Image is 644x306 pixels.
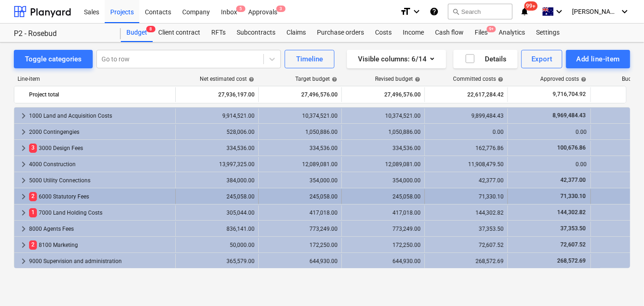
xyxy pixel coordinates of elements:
span: 72,607.52 [560,241,587,248]
div: 644,930.00 [346,258,421,264]
div: 305,044.00 [179,210,255,216]
div: 0.00 [512,161,587,168]
button: Toggle categories [14,50,93,68]
span: 3 [29,144,37,152]
span: 37,353.50 [560,225,587,232]
div: Cash flow [429,24,469,42]
div: 7000 Land Holding Costs [29,205,172,220]
a: Income [397,24,429,42]
div: 22,617,284.42 [429,87,504,102]
a: Client contract [153,24,206,42]
span: 99+ [525,1,538,11]
div: Net estimated cost [200,76,254,82]
div: 417,018.00 [262,210,338,216]
span: keyboard_arrow_right [18,143,29,154]
i: keyboard_arrow_down [411,6,422,17]
span: 268,572.69 [556,258,587,264]
a: Files9+ [469,24,493,42]
div: 0.00 [512,129,587,135]
span: 8,969,484.43 [552,112,587,119]
i: format_size [400,6,411,17]
div: Budget [121,24,153,42]
div: 5000 Utility Connections [29,173,172,188]
div: Revised budget [375,76,420,82]
button: Details [453,50,518,68]
div: 50,000.00 [179,242,255,248]
div: Approved costs [540,76,586,82]
div: 773,249.00 [262,226,338,232]
a: RFTs [206,24,231,42]
span: 2 [29,240,37,249]
div: 417,018.00 [346,210,421,216]
div: 644,930.00 [262,258,338,264]
button: Visible columns:6/14 [347,50,446,68]
button: Search [448,4,513,19]
span: keyboard_arrow_right [18,191,29,202]
div: 4000 Construction [29,157,172,172]
span: 9,716,704.92 [552,90,587,98]
div: 0.00 [429,129,504,135]
span: keyboard_arrow_right [18,207,29,218]
span: 71,330.10 [560,193,587,199]
div: 42,377.00 [429,177,504,184]
div: 172,250.00 [262,242,338,248]
div: 13,997,325.00 [179,161,255,168]
div: 245,058.00 [179,193,255,200]
div: 27,496,576.00 [262,87,338,102]
div: 162,776.86 [429,145,504,151]
div: 1,050,886.00 [346,129,421,135]
div: 27,496,576.00 [346,87,421,102]
div: Toggle categories [25,53,82,65]
a: Purchase orders [311,24,370,42]
span: help [330,77,337,82]
div: 6000 Statutory Fees [29,189,172,204]
span: keyboard_arrow_right [18,256,29,267]
span: 3 [276,6,286,12]
div: 9,899,484.43 [429,113,504,119]
div: 72,607.52 [429,242,504,248]
i: Knowledge base [429,6,439,17]
div: 37,353.50 [429,226,504,232]
a: Costs [370,24,397,42]
span: [PERSON_NAME] [572,8,618,15]
div: Details [465,53,507,65]
div: 10,374,521.00 [262,113,338,119]
span: help [247,77,254,82]
button: Timeline [285,50,334,68]
div: 9,914,521.00 [179,113,255,119]
a: Claims [281,24,311,42]
div: 528,006.00 [179,129,255,135]
a: Settings [531,24,565,42]
a: Budget8 [121,24,153,42]
div: 334,536.00 [179,145,255,151]
div: Subcontracts [231,24,281,42]
span: 2 [29,192,37,201]
span: help [413,77,420,82]
span: keyboard_arrow_right [18,240,29,251]
div: 172,250.00 [346,242,421,248]
span: 144,302.82 [556,209,587,216]
span: 100,676.86 [556,144,587,151]
div: Project total [29,87,172,102]
a: Analytics [493,24,531,42]
div: 268,572.69 [429,258,504,264]
span: keyboard_arrow_right [18,223,29,234]
div: 354,000.00 [346,177,421,184]
div: 773,249.00 [346,226,421,232]
div: 1,050,886.00 [262,129,338,135]
div: 10,374,521.00 [346,113,421,119]
span: 8 [146,26,155,32]
span: 42,377.00 [560,177,587,183]
div: P2 - Rosebud [14,29,110,39]
i: keyboard_arrow_down [554,6,565,17]
div: 3000 Design Fees [29,141,172,156]
div: 8000 Agents Fees [29,222,172,236]
span: 9+ [487,26,496,32]
span: help [496,77,503,82]
button: Add line-item [566,50,630,68]
div: 334,536.00 [262,145,338,151]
